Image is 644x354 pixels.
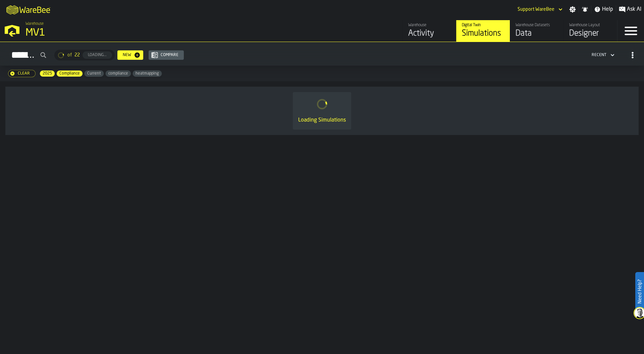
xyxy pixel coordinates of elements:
[85,53,109,57] div: Loading...
[158,53,181,57] div: Compare
[591,5,616,13] label: button-toggle-Help
[563,20,617,42] a: link-to-/wh/i/3ccf57d1-1e0c-4a81-a3bb-c2011c5f0d50/designer
[25,27,207,39] div: MV1
[57,71,83,76] span: Compliance
[117,50,143,60] button: button-New
[74,52,80,58] span: 22
[408,23,451,28] div: Warehouse
[402,20,456,42] a: link-to-/wh/i/3ccf57d1-1e0c-4a81-a3bb-c2011c5f0d50/feed/
[567,6,579,13] label: button-toggle-Settings
[618,20,644,42] label: button-toggle-Menu
[133,71,162,76] span: heatmapping
[149,50,184,60] button: button-Compare
[518,7,554,12] div: DropdownMenuValue-Support WareBee
[636,273,643,310] label: Need Help?
[516,23,558,28] div: Warehouse Datasets
[510,20,563,42] a: link-to-/wh/i/3ccf57d1-1e0c-4a81-a3bb-c2011c5f0d50/data
[569,23,612,28] div: Warehouse Layout
[515,5,564,13] div: DropdownMenuValue-Support WareBee
[52,50,117,60] div: ButtonLoadMore-Loading...-Prev-First-Last
[85,71,104,76] span: Current
[616,5,644,13] label: button-toggle-Ask AI
[592,53,606,57] div: DropdownMenuValue-4
[602,5,613,13] span: Help
[516,28,558,39] div: Data
[40,71,55,76] span: 2025
[627,5,641,13] span: Ask AI
[5,87,639,135] div: ItemListCard-
[579,6,591,13] label: button-toggle-Notifications
[456,20,510,42] a: link-to-/wh/i/3ccf57d1-1e0c-4a81-a3bb-c2011c5f0d50/simulations
[462,23,504,28] div: Digital Twin
[25,21,44,26] span: Warehouse
[589,51,616,59] div: DropdownMenuValue-4
[408,28,451,39] div: Activity
[8,70,36,77] button: button-Clear
[120,53,134,57] div: New
[67,52,72,58] span: of
[462,28,504,39] div: Simulations
[83,51,112,59] button: button-Loading...
[106,71,131,76] span: compliance
[569,28,612,39] div: Designer
[298,116,346,124] div: Loading Simulations
[15,71,33,76] div: Clear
